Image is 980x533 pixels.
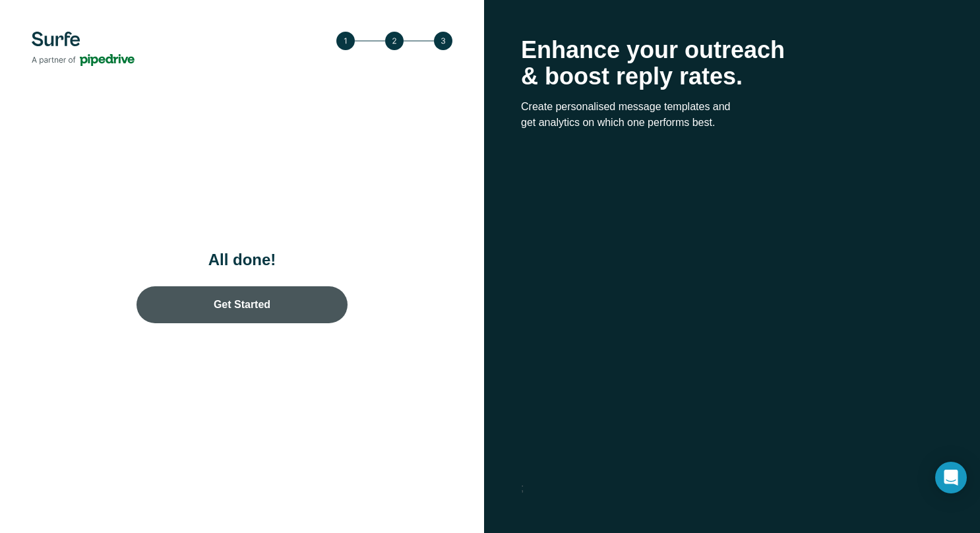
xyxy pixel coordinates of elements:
[521,177,943,434] iframe: Get started: Pipedrive LinkedIn integration with Surfe
[521,115,943,131] p: get analytics on which one performs best.
[32,32,135,66] img: Surfe's logo
[935,462,967,493] div: Open Intercom Messenger
[137,286,348,323] a: Get Started
[110,249,374,270] h1: All done!
[521,99,943,115] p: Create personalised message templates and
[336,32,452,50] img: Step 3
[521,37,943,63] p: Enhance your outreach
[521,63,943,90] p: & boost reply rates.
